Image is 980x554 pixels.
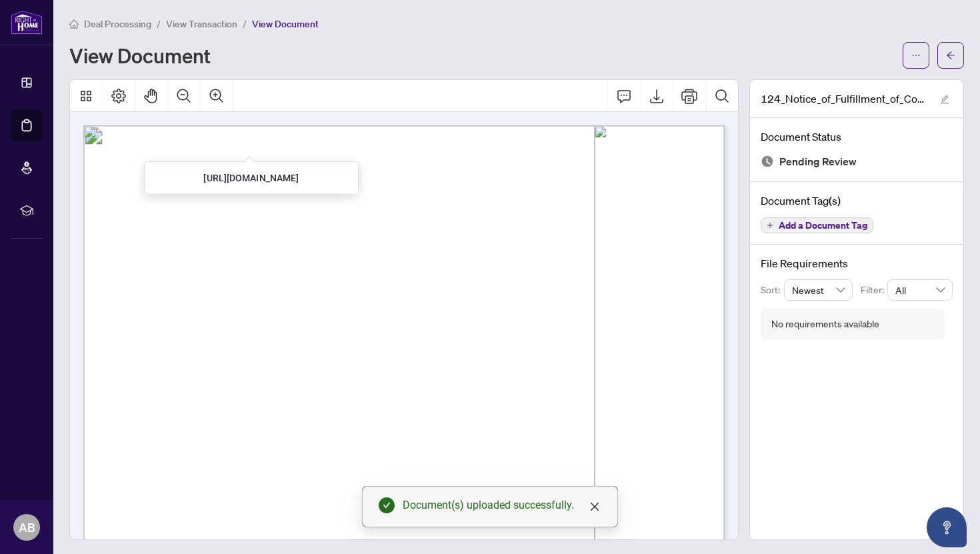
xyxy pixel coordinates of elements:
span: close [589,501,600,512]
button: Add a Document Tag [761,217,873,233]
span: All [895,280,945,300]
span: check-circle [379,497,395,513]
span: arrow-left [946,51,955,60]
span: ellipsis [911,51,921,60]
h4: Document Status [761,129,953,145]
a: Close [587,499,602,514]
span: View Document [252,18,319,30]
span: View Transaction [166,18,237,30]
span: Add a Document Tag [779,221,867,230]
span: home [69,19,79,29]
h1: View Document [69,45,211,66]
span: Deal Processing [84,18,151,30]
h4: Document Tag(s) [761,193,953,209]
h4: File Requirements [761,255,953,271]
li: / [157,16,161,31]
button: Open asap [927,507,967,547]
div: No requirements available [771,317,879,331]
div: Document(s) uploaded successfully. [403,497,601,513]
li: / [243,16,247,31]
span: 124_Notice_of_Fulfillment_of_Conditions_-_Agreement_of_Purchase_and_Sale_-_A_-_PropTx-OREA__1_ 2.pdf [761,91,927,107]
p: Sort: [761,283,784,297]
p: Filter: [861,283,887,297]
img: logo [11,10,43,35]
img: Document Status [761,155,774,168]
span: plus [767,222,773,229]
span: AB [19,518,35,537]
span: edit [940,95,949,104]
span: Newest [792,280,845,300]
span: Pending Review [779,153,857,171]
